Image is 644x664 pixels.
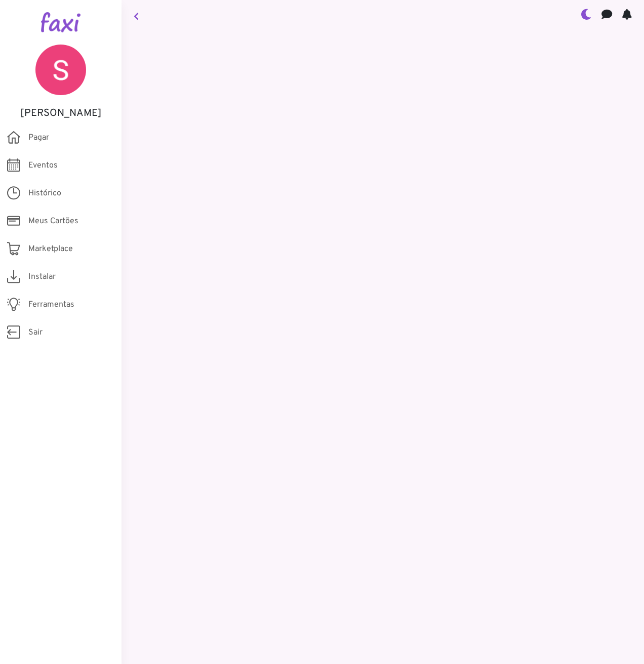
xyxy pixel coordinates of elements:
span: Histórico [28,187,61,199]
span: Marketplace [28,243,73,255]
span: Instalar [28,271,56,283]
span: Eventos [28,159,58,172]
span: Pagar [28,132,49,144]
span: Sair [28,326,43,339]
span: Ferramentas [28,299,74,311]
span: Meus Cartões [28,215,78,227]
h5: [PERSON_NAME] [15,107,106,119]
